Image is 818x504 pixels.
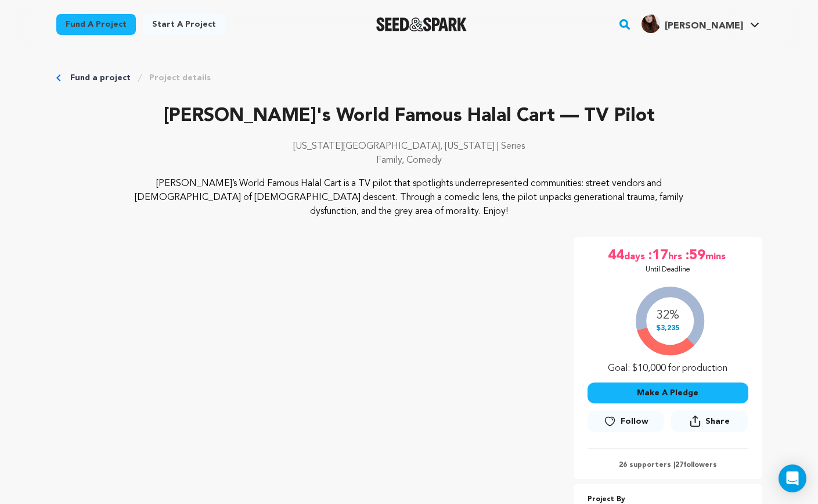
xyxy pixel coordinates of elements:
[665,22,743,31] span: [PERSON_NAME]
[376,17,467,31] a: Seed&Spark Homepage
[668,246,684,265] span: hrs
[588,383,748,403] button: Make A Pledge
[56,72,762,84] div: Breadcrumb
[621,416,648,427] span: Follow
[646,265,690,274] p: Until Deadline
[56,102,762,130] p: [PERSON_NAME]'s World Famous Halal Cart — TV Pilot
[671,410,748,432] button: Share
[56,140,762,153] p: [US_STATE][GEOGRAPHIC_DATA], [US_STATE] | Series
[642,15,660,33] img: 323dd878e9a1f51f.png
[705,416,730,427] span: Share
[376,17,467,31] img: Seed&Spark Logo Dark Mode
[70,72,131,84] a: Fund a project
[588,411,664,432] button: Follow
[639,12,762,33] a: Kate F.'s Profile
[684,246,705,265] span: :59
[149,72,211,84] a: Project details
[127,177,691,219] p: [PERSON_NAME]’s World Famous Halal Cart is a TV pilot that spotlights underrepresented communitie...
[588,460,748,470] p: 26 supporters | followers
[642,15,743,33] div: Kate F.'s Profile
[624,246,647,265] span: days
[143,14,225,35] a: Start a project
[705,246,728,265] span: mins
[671,410,748,437] span: Share
[56,153,762,167] p: Family, Comedy
[779,464,806,492] div: Open Intercom Messenger
[608,246,624,265] span: 44
[675,462,683,469] span: 27
[56,14,136,35] a: Fund a project
[639,12,762,37] span: Kate F.'s Profile
[647,246,668,265] span: :17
